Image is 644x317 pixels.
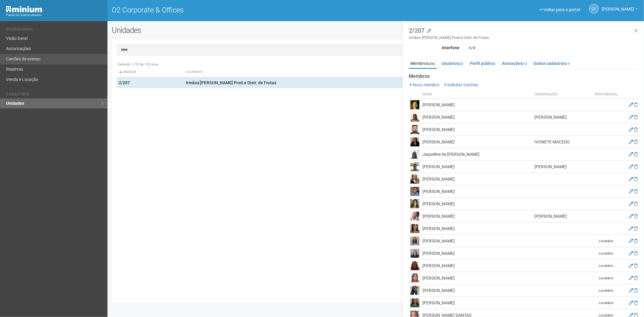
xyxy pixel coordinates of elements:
[112,26,327,35] h2: Unidades
[634,177,638,181] a: Excluir membro
[410,199,419,208] img: user.png
[410,274,419,283] img: user.png
[629,288,633,293] a: Editar membro
[421,272,533,284] td: [PERSON_NAME]
[6,12,103,18] div: Painel do Administrador
[522,62,527,66] small: (1)
[6,6,42,12] img: Minium
[459,62,463,66] small: (2)
[500,59,528,68] a: Anotações(1)
[6,92,103,98] li: Cadastros
[421,247,533,260] td: [PERSON_NAME]
[634,201,638,206] a: Excluir membro
[629,263,633,268] a: Editar membro
[421,123,533,136] td: [PERSON_NAME]
[634,300,638,305] a: Excluir membro
[629,214,633,219] a: Editar membro
[6,27,103,34] li: Operacional
[409,74,639,79] strong: Membros
[410,187,419,196] img: user.png
[629,276,633,280] a: Editar membro
[443,82,478,87] a: Solicitar crachás
[410,150,419,159] img: user.png
[602,8,638,12] a: [PERSON_NAME]
[421,185,533,198] td: [PERSON_NAME]
[591,260,621,272] td: Locatário
[409,35,639,40] small: Irmãos [PERSON_NAME] Prod.e Distr. de Frutas
[589,4,599,14] a: CC
[410,100,419,109] img: user.png
[533,161,591,173] td: [PERSON_NAME]
[421,297,533,309] td: [PERSON_NAME]
[629,115,633,120] a: Editar membro
[421,136,533,148] td: [PERSON_NAME]
[464,45,644,50] div: n/d
[629,226,633,231] a: Editar membro
[540,7,580,12] a: Voltar para o portal
[404,45,464,50] div: Interfone
[427,28,431,34] a: Modificar a unidade
[634,276,638,280] a: Excluir membro
[421,91,533,99] th: Nome
[634,139,638,144] a: Excluir membro
[409,27,639,40] h3: 2/207
[629,139,633,144] a: Editar membro
[421,210,533,223] td: [PERSON_NAME]
[634,164,638,169] a: Excluir membro
[634,189,638,194] a: Excluir membro
[591,91,621,99] th: Responsável
[409,59,437,69] a: Membros(36)
[410,212,419,221] img: user.png
[410,224,419,233] img: user.png
[410,249,419,258] img: user.png
[410,162,419,171] img: user.png
[634,152,638,157] a: Excluir membro
[410,113,419,122] img: user.png
[117,67,184,77] th: Unidade: activate to sort column descending
[112,6,371,14] h1: O2 Corporate & Offices
[629,102,633,107] a: Editar membro
[410,125,419,134] img: user.png
[440,59,465,68] a: Usuários(2)
[591,247,621,260] td: Locatário
[533,210,591,223] td: [PERSON_NAME]
[421,161,533,173] td: [PERSON_NAME]
[410,261,419,270] img: user.png
[421,284,533,297] td: [PERSON_NAME]
[629,300,633,305] a: Editar membro
[634,102,638,107] a: Excluir membro
[533,111,591,123] td: [PERSON_NAME]
[186,80,276,85] strong: Irmãos [PERSON_NAME] Prod.e Distr. de Frutas
[421,198,533,210] td: [PERSON_NAME]
[629,239,633,243] a: Editar membro
[119,80,130,85] strong: 2/207
[634,127,638,132] a: Excluir membro
[629,201,633,206] a: Editar membro
[634,115,638,120] a: Excluir membro
[629,164,633,169] a: Editar membro
[421,260,533,272] td: [PERSON_NAME]
[634,226,638,231] a: Excluir membro
[629,189,633,194] a: Editar membro
[184,67,412,77] th: Ocupante: activate to sort column ascending
[428,62,435,66] small: (36)
[629,251,633,256] a: Editar membro
[421,223,533,235] td: [PERSON_NAME]
[629,177,633,181] a: Editar membro
[532,59,571,68] a: Dados cadastrais
[602,1,634,11] span: Camila Catarina Lima
[634,239,638,243] a: Excluir membro
[421,235,533,247] td: [PERSON_NAME]
[591,284,621,297] td: Locatário
[421,173,533,185] td: [PERSON_NAME]
[634,214,638,219] a: Excluir membro
[634,288,638,293] a: Excluir membro
[410,236,419,245] img: user.png
[629,152,633,157] a: Editar membro
[410,175,419,184] img: user.png
[634,263,638,268] a: Excluir membro
[468,59,497,68] a: Perfil público
[421,148,533,161] td: Jaqueline De [PERSON_NAME]
[634,251,638,256] a: Excluir membro
[421,99,533,111] td: [PERSON_NAME]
